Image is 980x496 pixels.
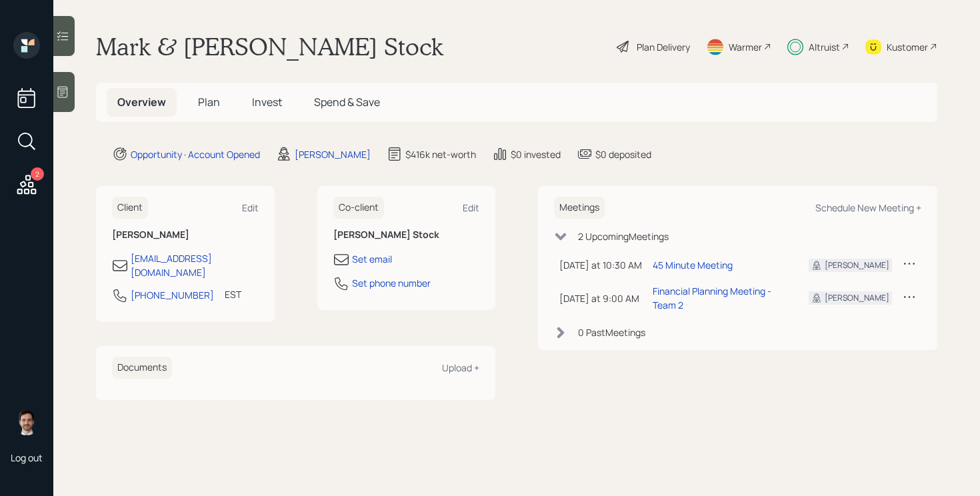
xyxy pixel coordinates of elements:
div: Warmer [729,40,762,54]
div: Financial Planning Meeting - Team 2 [653,284,787,312]
span: Spend & Save [314,95,380,109]
h6: [PERSON_NAME] [112,229,259,241]
div: Edit [242,201,259,214]
div: 0 Past Meeting s [578,325,645,339]
div: Opportunity · Account Opened [131,147,260,161]
h6: Client [112,197,148,219]
h1: Mark & [PERSON_NAME] Stock [96,32,443,61]
div: Altruist [809,40,840,54]
div: Set phone number [352,276,431,290]
div: $0 deposited [595,147,651,161]
span: Invest [252,95,282,109]
div: [PERSON_NAME] [825,292,889,304]
div: [PERSON_NAME] [825,259,889,271]
span: Plan [198,95,220,109]
div: Plan Delivery [637,40,690,54]
div: Kustomer [887,40,928,54]
div: 45 Minute Meeting [653,258,733,272]
div: 2 Upcoming Meeting s [578,229,669,243]
h6: Meetings [554,197,605,219]
div: Edit [463,201,479,214]
h6: [PERSON_NAME] Stock [333,229,480,241]
div: $416k net-worth [405,147,476,161]
img: jonah-coleman-headshot.png [13,409,40,435]
h6: Documents [112,357,172,379]
div: EST [225,287,241,301]
div: Upload + [442,361,479,374]
span: Overview [117,95,166,109]
div: [PHONE_NUMBER] [131,288,214,302]
div: 2 [31,167,44,181]
div: [DATE] at 10:30 AM [559,258,642,272]
h6: Co-client [333,197,384,219]
div: Schedule New Meeting + [815,201,921,214]
div: [EMAIL_ADDRESS][DOMAIN_NAME] [131,251,259,279]
div: [PERSON_NAME] [295,147,371,161]
div: $0 invested [511,147,561,161]
div: [DATE] at 9:00 AM [559,291,642,305]
div: Log out [11,451,43,464]
div: Set email [352,252,392,266]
